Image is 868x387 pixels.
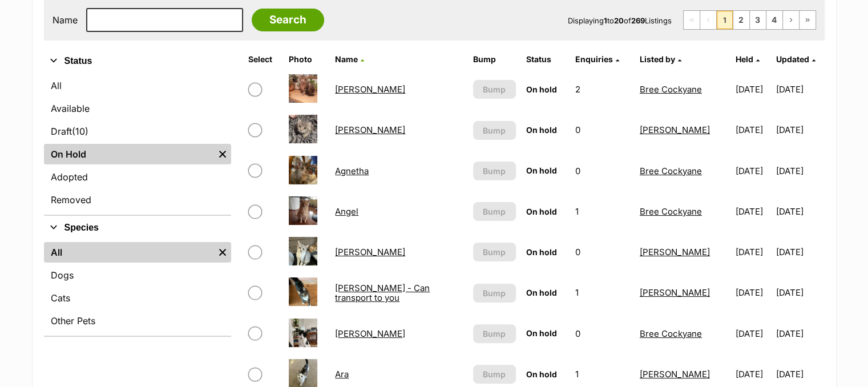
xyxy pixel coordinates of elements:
span: On hold [526,166,557,175]
div: Species [44,240,231,336]
a: [PERSON_NAME] - Can transport to you [335,283,430,303]
a: Remove filter [214,242,231,263]
span: translation missing: en.admin.listings.index.attributes.enquiries [575,54,612,64]
td: [DATE] [776,192,823,231]
a: Listed by [640,54,681,64]
td: [DATE] [776,232,823,272]
span: On hold [526,207,557,216]
a: Other Pets [44,311,231,331]
td: 1 [570,192,633,231]
td: [DATE] [731,192,775,231]
a: Name [335,54,364,64]
td: 0 [570,232,633,272]
td: [DATE] [731,151,775,191]
a: Enquiries [575,54,619,64]
img: Anna - Can transport to you [289,277,317,306]
span: Bump [483,124,506,136]
button: Species [44,220,231,235]
span: First page [684,11,700,29]
button: Bump [473,324,516,343]
strong: 1 [604,16,607,25]
a: Removed [44,190,231,210]
span: (10) [72,124,88,138]
td: 2 [570,70,633,109]
span: Name [335,54,358,64]
th: Bump [469,50,520,68]
td: [DATE] [776,314,823,353]
a: Draft [44,121,231,142]
a: Page 2 [733,11,749,29]
span: On hold [526,125,557,135]
a: Held [736,54,760,64]
td: [DATE] [731,70,775,109]
a: Next page [783,11,799,29]
th: Status [522,50,570,68]
a: Last page [800,11,815,29]
img: Agnes [289,115,317,143]
th: Select [244,50,283,68]
span: Bump [483,368,506,380]
span: Bump [483,205,506,217]
a: [PERSON_NAME] [640,287,710,298]
a: Bree Cockyane [640,166,702,176]
a: Updated [776,54,815,64]
a: All [44,75,231,96]
td: [DATE] [776,273,823,312]
a: Available [44,98,231,119]
a: Remove filter [214,144,231,164]
td: 0 [570,110,633,150]
label: Name [53,15,78,25]
span: On hold [526,247,557,257]
span: On hold [526,328,557,338]
button: Bump [473,202,516,221]
img: Angel [289,196,317,225]
th: Photo [284,50,329,68]
nav: Pagination [683,10,816,30]
button: Bump [473,284,516,303]
span: Page 1 [717,11,733,29]
button: Bump [473,80,516,99]
a: Adopted [44,167,231,187]
span: Bump [483,328,506,340]
button: Bump [473,162,516,180]
a: Bree Cockyane [640,206,702,217]
a: [PERSON_NAME] [335,328,405,339]
img: Anna [289,237,317,265]
td: 0 [570,151,633,191]
td: [DATE] [776,110,823,150]
td: [DATE] [776,151,823,191]
td: [DATE] [731,314,775,353]
a: All [44,242,214,263]
button: Status [44,54,231,68]
input: Search [252,9,324,31]
a: Page 4 [766,11,782,29]
a: Bree Cockyane [640,328,702,339]
a: Ara [335,369,349,380]
a: Page 3 [750,11,766,29]
a: Bree Cockyane [640,84,702,95]
a: Cats [44,288,231,308]
a: Dogs [44,265,231,285]
span: Updated [776,54,809,64]
a: [PERSON_NAME] [335,84,405,95]
span: Bump [483,246,506,258]
td: [DATE] [776,70,823,109]
a: [PERSON_NAME] [335,247,405,257]
td: [DATE] [731,110,775,150]
span: Bump [483,287,506,299]
span: Bump [483,83,506,95]
a: [PERSON_NAME] [335,124,405,135]
strong: 269 [631,16,645,25]
button: Bump [473,365,516,384]
span: On hold [526,288,557,297]
span: Previous page [700,11,716,29]
span: Bump [483,165,506,177]
button: Bump [473,243,516,261]
a: [PERSON_NAME] [640,369,710,380]
a: [PERSON_NAME] [640,124,710,135]
td: 0 [570,314,633,353]
span: Displaying to of Listings [568,16,672,25]
span: On hold [526,369,557,379]
span: On hold [526,84,557,94]
img: Annie [289,319,317,347]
